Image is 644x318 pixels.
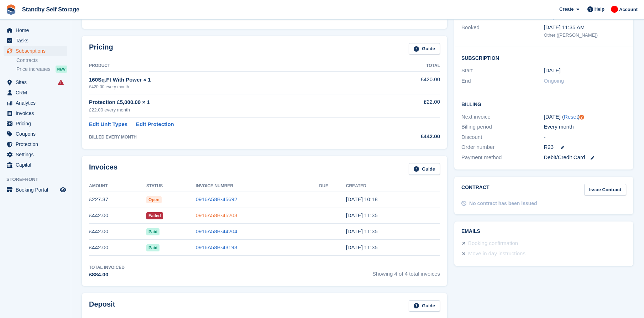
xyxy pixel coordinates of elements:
[461,24,544,38] div: Booked
[468,250,525,258] div: Move in day instructions
[16,36,58,46] span: Tasks
[146,196,162,203] span: Open
[346,212,378,218] time: 2025-08-02 10:35:44 UTC
[544,78,564,84] span: Ongoing
[19,4,82,15] a: Standby Self Storage
[6,176,71,183] span: Storefront
[595,6,604,13] span: Help
[4,98,67,108] a: menu
[89,43,113,55] h2: Pricing
[4,185,67,195] a: menu
[89,300,115,312] h2: Deposit
[346,196,378,202] time: 2025-08-18 09:18:15 UTC
[544,14,564,20] a: Croydon
[16,108,58,118] span: Invoices
[544,24,626,32] div: [DATE] 11:35 AM
[578,114,585,120] div: Tooltip anchor
[544,32,626,39] div: Other ([PERSON_NAME])
[559,6,574,13] span: Create
[461,153,544,162] div: Payment method
[89,98,375,106] div: Protection £5,000.00 × 1
[584,184,626,196] a: Issue Contract
[16,25,58,35] span: Home
[89,264,125,271] div: Total Invoiced
[4,119,67,129] a: menu
[375,72,440,94] td: £420.00
[4,25,67,35] a: menu
[146,181,196,192] th: Status
[375,94,440,117] td: £22.00
[4,150,67,160] a: menu
[461,113,544,121] div: Next invoice
[409,43,440,55] a: Guide
[16,65,67,73] a: Price increases NEW
[461,123,544,131] div: Billing period
[461,229,626,234] h2: Emails
[346,181,440,192] th: Created
[544,133,626,141] div: -
[89,134,375,140] div: BILLED EVERY MONTH
[461,100,626,108] h2: Billing
[4,46,67,56] a: menu
[146,244,159,251] span: Paid
[89,163,117,175] h2: Invoices
[375,132,440,141] div: £442.00
[319,181,346,192] th: Due
[58,79,64,85] i: Smart entry sync failures have occurred
[89,76,375,84] div: 160Sq.Ft With Power × 1
[611,6,618,13] img: Aaron Winter
[89,208,146,224] td: £442.00
[544,153,626,162] div: Debit/Credit Card
[196,181,319,192] th: Invoice Number
[544,113,626,121] div: [DATE] ( )
[89,181,146,192] th: Amount
[409,300,440,312] a: Guide
[346,244,378,250] time: 2025-06-02 10:35:38 UTC
[461,184,489,196] h2: Contract
[461,54,626,61] h2: Subscription
[4,88,67,98] a: menu
[89,192,146,208] td: £227.37
[619,6,638,13] span: Account
[4,129,67,139] a: menu
[136,120,174,129] a: Edit Protection
[461,133,544,141] div: Discount
[16,77,58,87] span: Sites
[16,160,58,170] span: Capital
[89,240,146,256] td: £442.00
[16,46,58,56] span: Subscriptions
[59,186,67,194] a: Preview store
[461,67,544,75] div: Start
[196,196,237,202] a: 0916A58B-45692
[89,271,125,279] div: £884.00
[16,57,67,64] a: Contracts
[4,77,67,87] a: menu
[468,239,518,248] div: Booking confirmation
[89,60,375,72] th: Product
[16,139,58,149] span: Protection
[544,123,626,131] div: Every month
[89,120,127,129] a: Edit Unit Types
[469,200,537,207] div: No contract has been issued
[16,66,51,73] span: Price increases
[16,185,58,195] span: Booking Portal
[89,106,375,114] div: £22.00 every month
[461,77,544,85] div: End
[146,228,159,235] span: Paid
[89,224,146,240] td: £442.00
[372,264,440,279] span: Showing 4 of 4 total invoices
[564,114,578,120] a: Reset
[56,66,67,73] div: NEW
[4,36,67,46] a: menu
[346,228,378,234] time: 2025-07-02 10:35:52 UTC
[196,228,237,234] a: 0916A58B-44204
[89,84,375,90] div: £420.00 every month
[461,143,544,151] div: Order number
[196,212,237,218] a: 0916A58B-45203
[4,139,67,149] a: menu
[146,212,163,219] span: Failed
[544,67,561,75] time: 2025-06-02 00:00:00 UTC
[16,88,58,98] span: CRM
[375,60,440,72] th: Total
[544,143,554,151] span: R23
